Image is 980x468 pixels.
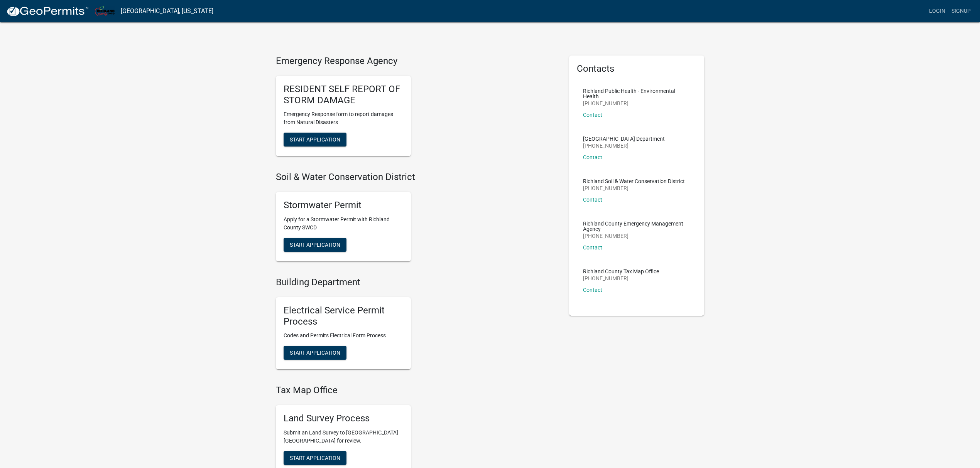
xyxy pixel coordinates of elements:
[276,277,558,288] h4: Building Department
[290,241,340,247] span: Start Application
[95,6,115,16] img: Richland County, Ohio
[583,185,685,191] p: [PHONE_NUMBER]
[583,197,602,203] a: Contact
[290,455,340,461] span: Start Application
[284,200,403,211] h5: Stormwater Permit
[284,84,403,106] h5: RESIDENT SELF REPORT OF STORM DAMAGE
[121,5,213,18] a: [GEOGRAPHIC_DATA], [US_STATE]
[583,154,602,160] a: Contact
[583,178,685,184] p: Richland Soil & Water Conservation District
[284,110,403,126] p: Emergency Response form to report damages from Natural Disasters
[276,172,558,183] h4: Soil & Water Conservation District
[583,88,690,99] p: Richland Public Health - Environmental Health
[583,221,690,232] p: Richland County Emergency Management Agency
[284,451,346,465] button: Start Application
[583,233,690,239] p: [PHONE_NUMBER]
[583,276,659,281] p: [PHONE_NUMBER]
[276,56,558,67] h4: Emergency Response Agency
[583,244,602,251] a: Contact
[284,332,403,340] p: Codes and Permits Electrical Form Process
[284,413,403,424] h5: Land Survey Process
[276,385,558,396] h4: Tax Map Office
[284,429,403,445] p: Submit an Land Survey to [GEOGRAPHIC_DATA] [GEOGRAPHIC_DATA] for review.
[284,133,346,146] button: Start Application
[583,287,602,293] a: Contact
[926,4,948,19] a: Login
[284,305,403,327] h5: Electrical Service Permit Process
[583,136,665,141] p: [GEOGRAPHIC_DATA] Department
[284,238,346,252] button: Start Application
[290,350,340,356] span: Start Application
[290,136,340,143] span: Start Application
[284,346,346,360] button: Start Application
[583,143,665,148] p: [PHONE_NUMBER]
[948,4,974,19] a: Signup
[583,269,659,274] p: Richland County Tax Map Office
[577,63,696,74] h5: Contacts
[583,101,690,106] p: [PHONE_NUMBER]
[583,112,602,118] a: Contact
[284,215,403,232] p: Apply for a Stormwater Permit with Richland County SWCD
